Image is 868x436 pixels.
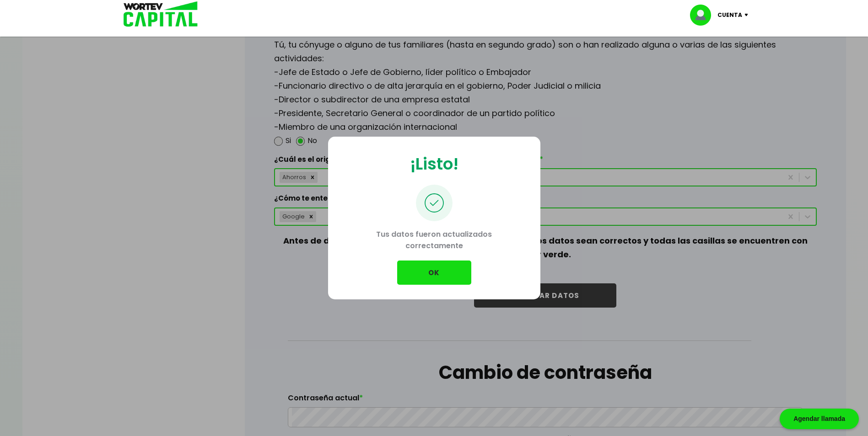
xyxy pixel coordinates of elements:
[742,14,755,16] img: icon-down
[410,151,458,176] p: ¡Listo!
[397,261,471,285] button: OK
[416,185,453,221] img: palomita
[343,221,526,261] p: Tus datos fueron actualizados correctamente
[780,409,859,429] div: Agendar llamada
[717,8,742,22] p: Cuenta
[690,5,717,26] img: profile-image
